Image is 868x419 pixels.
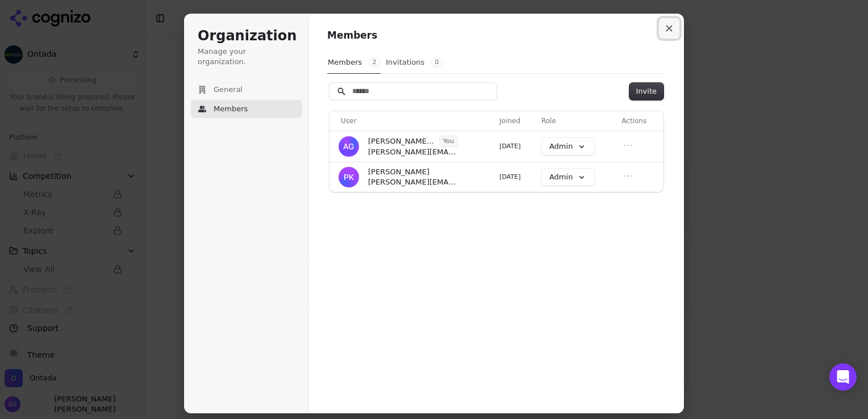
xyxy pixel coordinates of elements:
th: Role [537,111,617,131]
div: Open Intercom Messenger [829,363,857,391]
th: Actions [617,111,663,131]
button: General [191,81,302,99]
span: You [440,136,457,146]
span: [PERSON_NAME] [368,167,429,177]
img: Patty Kellicker [339,167,359,187]
span: [DATE] [499,173,520,181]
input: Search [329,83,496,100]
button: Invite [629,83,663,100]
span: [DATE] [499,143,520,150]
button: Close modal [659,18,679,39]
button: Members [327,52,381,74]
span: General [214,85,243,95]
th: Joined [495,111,537,131]
span: [PERSON_NAME] [PERSON_NAME] [368,136,437,146]
button: Open menu [621,169,635,183]
button: Open menu [621,139,635,152]
h1: Members [327,29,666,43]
button: Invitations [385,52,443,73]
span: [PERSON_NAME][EMAIL_ADDRESS][PERSON_NAME][DOMAIN_NAME] [368,177,458,187]
button: Admin [541,138,594,155]
img: Athira Gopalakrishnan Nair [339,136,359,157]
span: 0 [431,58,443,67]
span: [PERSON_NAME][EMAIL_ADDRESS][PERSON_NAME][DOMAIN_NAME] [368,147,458,157]
button: Admin [541,169,594,186]
th: User [329,111,495,131]
p: Manage your organization. [198,47,295,67]
button: Members [191,100,302,118]
h1: Organization [198,27,295,45]
span: Members [214,104,248,114]
span: 2 [369,58,380,67]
